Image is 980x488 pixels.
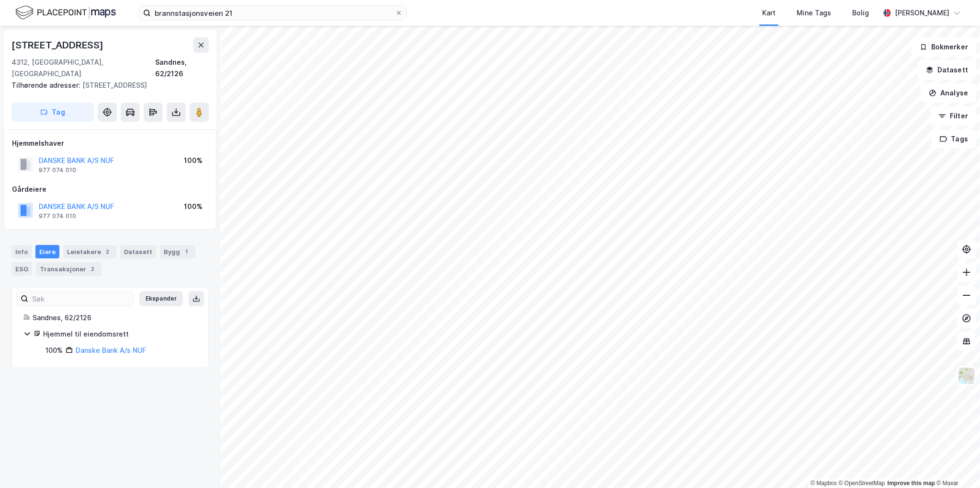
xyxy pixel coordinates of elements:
button: Tags [932,129,976,149]
a: OpenStreetMap [839,480,885,487]
a: Improve this map [888,480,935,487]
input: Søk på adresse, matrikkel, gårdeiere, leietakere eller personer [151,6,395,20]
div: 2 [88,264,98,274]
div: Eiere [35,245,59,258]
div: 100% [184,155,203,166]
div: Leietakere [63,245,116,258]
div: Mine Tags [797,7,831,19]
button: Datasett [918,60,976,80]
div: Hjemmel til eiendomsrett [43,328,197,340]
span: Tilhørende adresser: [11,81,82,89]
div: [STREET_ADDRESS] [11,80,201,91]
div: Hjemmelshaver [12,138,208,149]
div: Bygg [160,245,195,258]
div: [STREET_ADDRESS] [11,37,105,53]
div: Info [11,245,32,258]
div: Bolig [852,7,869,19]
div: Kart [762,7,776,19]
button: Analyse [921,83,976,103]
div: Datasett [120,245,156,258]
div: 977 074 010 [39,166,76,174]
button: Tag [11,103,94,122]
button: Bokmerker [912,37,976,57]
input: Søk [28,291,133,306]
div: Sandnes, 62/2126 [33,312,197,324]
div: Transaksjoner [36,262,101,276]
a: Danske Bank A/s NUF [76,346,146,354]
a: Mapbox [811,480,837,487]
img: logo.f888ab2527a4732fd821a326f86c7f29.svg [15,4,116,21]
div: 1 [182,247,191,256]
button: Ekspander [139,291,183,306]
div: 2 [103,247,113,256]
div: 100% [184,201,203,212]
div: 977 074 010 [39,212,76,220]
div: 4312, [GEOGRAPHIC_DATA], [GEOGRAPHIC_DATA] [11,57,155,80]
div: 100% [45,345,63,356]
div: ESG [11,262,32,276]
img: Z [957,367,976,385]
div: [PERSON_NAME] [895,7,949,19]
button: Filter [930,106,976,126]
div: Gårdeiere [12,184,208,195]
iframe: Chat Widget [932,442,980,488]
div: Sandnes, 62/2126 [155,57,209,80]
